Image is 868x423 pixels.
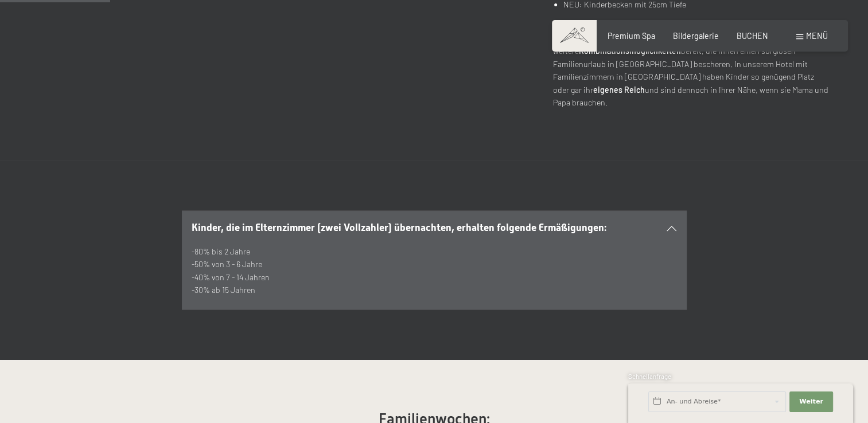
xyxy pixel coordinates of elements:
span: Weiter [799,397,823,406]
p: Ihren machen unsere ganz besonders lohnenswert. Wir halten stilvolle, großzügige sowie weitere be... [553,19,830,109]
button: Weiter [789,391,833,412]
a: Premium Spa [608,31,655,41]
strong: eigenes Reich [593,85,645,95]
span: Menü [806,31,828,41]
a: BUCHEN [737,31,768,41]
span: Schnellanfrage [628,373,671,380]
p: -80% bis 2 Jahre -50% von 3 - 6 Jahre -40% von 7 - 14 Jahren -30% ab 15 Jahren [192,245,676,297]
a: Bildergalerie [673,31,719,41]
span: Kinder, die im Elternzimmer (zwei Vollzahler) übernachten, erhalten folgende Ermäßigungen: [192,222,606,233]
